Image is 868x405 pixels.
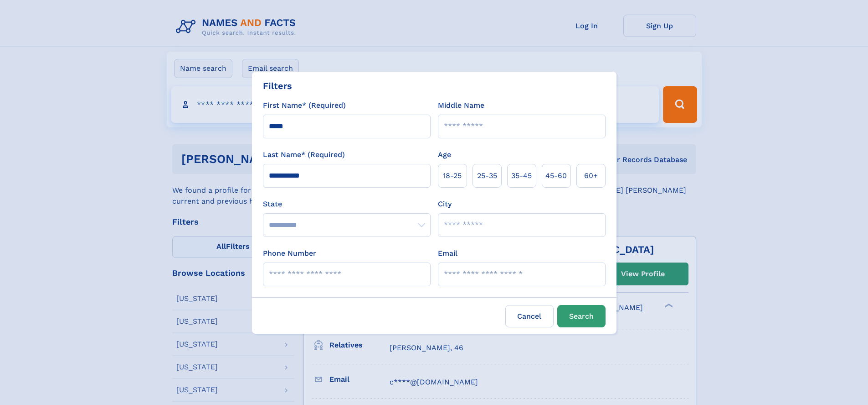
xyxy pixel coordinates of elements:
[438,248,457,259] label: Email
[505,305,554,327] label: Cancel
[477,170,497,181] span: 25‑35
[263,248,316,259] label: Phone Number
[438,100,484,111] label: Middle Name
[263,100,346,111] label: First Name* (Required)
[443,170,462,181] span: 18‑25
[584,170,598,181] span: 60+
[511,170,532,181] span: 35‑45
[263,79,292,93] div: Filters
[263,149,345,160] label: Last Name* (Required)
[438,199,452,210] label: City
[263,199,431,210] label: State
[438,149,451,160] label: Age
[545,170,567,181] span: 45‑60
[557,305,606,327] button: Search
